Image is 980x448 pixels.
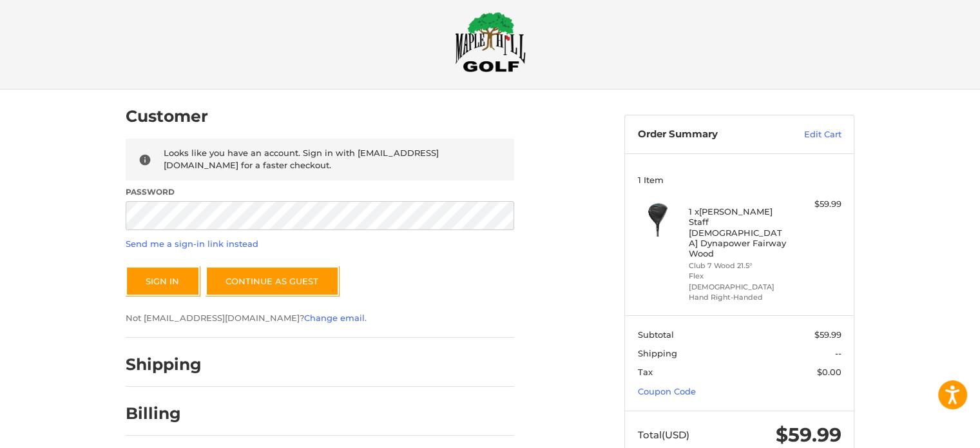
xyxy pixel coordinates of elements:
[638,367,653,377] span: Tax
[126,355,202,375] h2: Shipping
[455,12,526,72] img: Maple Hill Golf
[776,128,841,141] a: Edit Cart
[817,367,841,377] span: $0.00
[638,348,677,358] span: Shipping
[126,239,258,249] a: Send me a sign-in link instead
[638,175,841,185] h3: 1 Item
[304,313,365,323] a: Change email
[776,423,841,447] span: $59.99
[689,206,787,258] h4: 1 x [PERSON_NAME] Staff [DEMOGRAPHIC_DATA] Dynapower Fairway Wood
[638,386,696,396] a: Coupon Code
[874,413,980,448] iframe: Google Customer Reviews
[126,266,200,296] button: Sign In
[126,106,208,126] h2: Customer
[689,271,787,292] li: Flex [DEMOGRAPHIC_DATA]
[689,292,787,303] li: Hand Right-Handed
[835,348,841,358] span: --
[791,198,841,211] div: $59.99
[164,148,439,171] span: Looks like you have an account. Sign in with [EMAIL_ADDRESS][DOMAIN_NAME] for a faster checkout.
[126,186,514,198] label: Password
[814,329,841,340] span: $59.99
[126,312,514,325] p: Not [EMAIL_ADDRESS][DOMAIN_NAME]? .
[638,429,689,441] span: Total (USD)
[126,404,201,424] h2: Billing
[206,266,339,296] a: Continue as guest
[689,260,787,271] li: Club 7 Wood 21.5°
[638,128,776,141] h3: Order Summary
[638,329,674,340] span: Subtotal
